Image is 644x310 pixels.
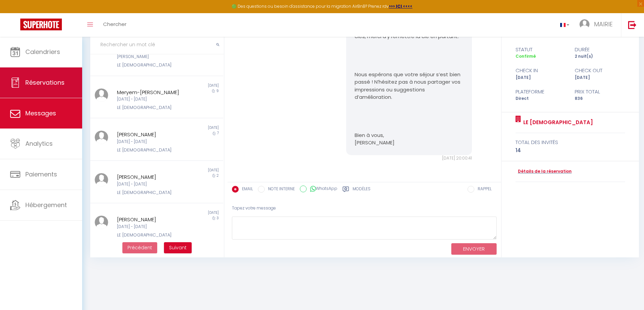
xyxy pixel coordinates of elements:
[511,88,570,96] div: Plateforme
[511,95,570,102] div: Direct
[346,155,472,162] div: [DATE] 20:00:41
[307,186,337,193] label: WhatsApp
[217,216,219,221] span: 3
[25,78,65,87] span: Réservations
[353,186,371,194] label: Modèles
[98,13,132,37] a: Chercher
[511,75,570,81] div: [DATE]
[239,186,253,193] label: EMAIL
[25,201,67,209] span: Hébergement
[20,19,62,30] img: Super Booking
[474,186,492,193] label: RAPPEL
[25,139,53,148] span: Analytics
[451,243,497,255] button: ENVOYER
[570,66,629,75] div: check out
[570,53,629,60] div: 2 nuit(s)
[157,83,223,88] div: [DATE]
[103,21,126,28] span: Chercher
[117,88,186,96] div: Meryem-[PERSON_NAME]
[216,88,219,93] span: 9
[95,88,108,102] img: ...
[117,189,186,196] div: LE [DEMOGRAPHIC_DATA]
[157,210,223,216] div: [DATE]
[25,109,56,117] span: Messages
[95,216,108,229] img: ...
[232,200,497,217] div: Tapez votre message
[117,131,186,139] div: [PERSON_NAME]
[95,131,108,144] img: ...
[164,242,192,254] button: Next
[117,62,186,68] div: LE [DEMOGRAPHIC_DATA]
[570,46,629,54] div: durée
[574,13,621,37] a: ... MAIRIE
[217,173,219,178] span: 2
[265,186,295,193] label: NOTE INTERNE
[516,146,625,154] div: 14
[117,224,186,230] div: [DATE] - [DATE]
[570,88,629,96] div: Prix total
[117,232,186,238] div: LE [DEMOGRAPHIC_DATA]
[511,66,570,75] div: check in
[117,104,186,111] div: LE [DEMOGRAPHIC_DATA]
[389,3,412,9] a: >>> ICI <<<<
[570,75,629,81] div: [DATE]
[355,132,463,147] p: Bien à vous, [PERSON_NAME]
[25,48,60,56] span: Calendriers
[516,138,625,146] div: total des invités
[217,131,219,136] span: 7
[579,19,590,29] img: ...
[594,20,613,28] span: MAIRIE
[355,71,463,101] p: Nous espérons que votre séjour s’est bien passé ! N’hésitez pas à nous partager vos impressions o...
[117,139,186,145] div: [DATE] - [DATE]
[157,125,223,131] div: [DATE]
[521,118,593,126] a: LE [DEMOGRAPHIC_DATA]
[169,244,187,251] span: Suivant
[117,96,186,103] div: [DATE] - [DATE]
[516,53,536,59] span: Confirmé
[25,170,57,178] span: Paiements
[511,46,570,54] div: statut
[95,173,108,187] img: ...
[90,35,224,54] input: Rechercher un mot clé
[117,181,186,188] div: [DATE] - [DATE]
[516,168,572,175] a: Détails de la réservation
[628,21,637,29] img: logout
[117,216,186,224] div: [PERSON_NAME]
[117,147,186,153] div: LE [DEMOGRAPHIC_DATA]
[127,244,152,251] span: Précédent
[157,168,223,173] div: [DATE]
[117,173,186,181] div: [PERSON_NAME]
[122,242,157,254] button: Previous
[570,95,629,102] div: 836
